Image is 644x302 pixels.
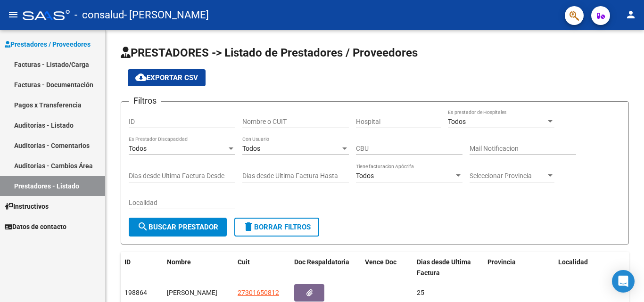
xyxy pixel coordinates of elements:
mat-icon: menu [8,9,19,20]
span: Todos [242,145,260,152]
span: Seleccionar Provincia [470,172,546,180]
datatable-header-cell: Dias desde Ultima Factura [413,252,484,283]
mat-icon: search [137,221,149,232]
span: Todos [448,118,466,125]
span: Borrar Filtros [243,223,311,231]
span: Doc Respaldatoria [294,258,349,266]
span: - [PERSON_NAME] [124,5,209,25]
span: Localidad [558,258,588,266]
span: PRESTADORES -> Listado de Prestadores / Proveedores [121,46,418,59]
datatable-header-cell: Provincia [484,252,554,283]
span: ID [124,258,131,266]
div: Open Intercom Messenger [612,270,635,293]
mat-icon: delete [243,221,254,232]
mat-icon: cloud_download [135,72,147,83]
datatable-header-cell: Nombre [163,252,234,283]
span: Vence Doc [365,258,396,266]
h3: Filtros [129,94,161,107]
div: [PERSON_NAME] [167,287,230,298]
span: Buscar Prestador [137,223,218,231]
span: Dias desde Ultima Factura [417,258,471,277]
span: Provincia [487,258,516,266]
span: 27301650812 [238,289,279,296]
button: Borrar Filtros [234,218,319,237]
datatable-header-cell: Cuit [234,252,290,283]
span: Todos [129,145,147,152]
span: Instructivos [5,201,49,212]
datatable-header-cell: ID [121,252,163,283]
span: Nombre [167,258,191,266]
span: Datos de contacto [5,221,66,232]
span: Exportar CSV [135,73,198,82]
span: Cuit [238,258,250,266]
datatable-header-cell: Vence Doc [361,252,413,283]
datatable-header-cell: Doc Respaldatoria [290,252,361,283]
span: Prestadores / Proveedores [5,39,91,49]
mat-icon: person [625,9,636,20]
span: - consalud [74,5,124,25]
span: 198864 [124,289,147,296]
span: Todos [356,172,374,180]
button: Buscar Prestador [129,218,227,237]
datatable-header-cell: Localidad [554,252,625,283]
button: Exportar CSV [128,69,206,86]
span: 25 [417,289,424,296]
